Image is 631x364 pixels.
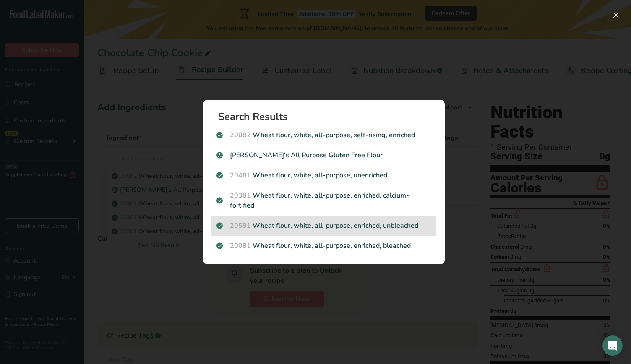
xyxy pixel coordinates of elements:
span: 20082 [230,130,251,140]
span: 20081 [230,241,251,250]
span: 20481 [230,171,251,180]
p: Wheat flour, white, all-purpose, enriched, calcium-fortified [216,190,431,211]
p: Wheat flour, white, all-purpose, enriched, bleached [216,241,431,251]
div: Open Intercom Messenger [602,335,623,356]
p: Wheat flour, white, all-purpose, unenriched [216,170,431,180]
p: Wheat flour, white, all-purpose, enriched, unbleached [216,221,431,231]
p: [PERSON_NAME]'s All Purpose Gluten Free Flour [216,150,431,160]
span: 20581 [230,221,251,230]
p: Wheat flour, white, all-purpose, self-rising, enriched [216,130,431,140]
h1: Search Results [218,112,436,122]
span: 20381 [230,191,251,200]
